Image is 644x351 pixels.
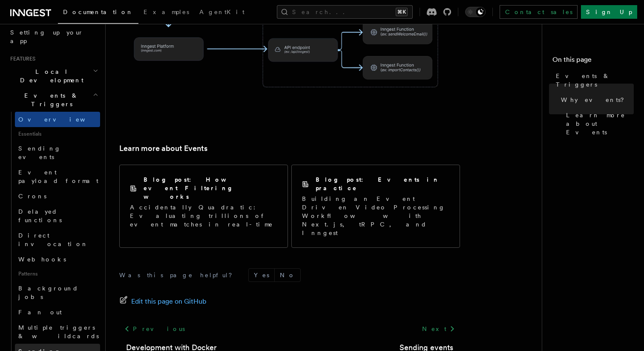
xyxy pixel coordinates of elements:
[119,142,207,154] a: Learn more about Events
[15,320,100,344] a: Multiple triggers & wildcards
[15,252,100,267] a: Webhooks
[18,324,99,339] span: Multiple triggers & wildcards
[465,7,486,17] button: Toggle dark mode
[277,5,413,19] button: Search...⌘K
[194,3,250,23] a: AgentKit
[131,296,207,307] span: Edit this page on GitHub
[119,321,190,336] a: Previous
[15,189,100,204] a: Crons
[18,116,106,123] span: Overview
[558,92,634,107] a: Why events?
[7,64,100,88] button: Local Development
[15,305,100,320] a: Fan out
[552,55,634,68] h4: On this page
[7,91,93,108] span: Events & Triggers
[15,228,100,252] a: Direct invocation
[7,88,100,112] button: Events & Triggers
[138,3,194,23] a: Examples
[130,203,277,229] p: Accidentally Quadratic: Evaluating trillions of event matches in real-time
[119,271,238,279] p: Was this page helpful?
[18,256,66,263] span: Webhooks
[18,309,62,316] span: Fan out
[15,127,100,141] span: Essentials
[581,5,637,19] a: Sign Up
[561,96,630,104] span: Why events?
[291,165,460,248] a: Blog post: Events in practiceBuilding an Event Driven Video Processing Workflow with Next.js, tRP...
[566,111,634,136] span: Learn more about Events
[18,232,88,247] span: Direct invocation
[199,9,244,15] span: AgentKit
[556,72,634,89] span: Events & Triggers
[63,9,133,15] span: Documentation
[18,169,98,184] span: Event payload format
[15,204,100,228] a: Delayed functions
[275,269,300,281] button: No
[10,29,83,44] span: Setting up your app
[144,9,189,15] span: Examples
[18,145,61,160] span: Sending events
[15,281,100,305] a: Background jobs
[7,67,93,84] span: Local Development
[15,141,100,165] a: Sending events
[18,285,78,300] span: Background jobs
[249,269,274,281] button: Yes
[396,8,408,16] kbd: ⌘K
[15,165,100,189] a: Event payload format
[119,296,207,307] a: Edit this page on GitHub
[18,193,46,200] span: Crons
[7,25,100,49] a: Setting up your app
[58,3,138,24] a: Documentation
[15,267,100,281] span: Patterns
[7,55,35,62] span: Features
[417,321,460,336] a: Next
[119,165,288,248] a: Blog post: How event Filtering worksAccidentally Quadratic: Evaluating trillions of event matches...
[18,208,62,223] span: Delayed functions
[563,107,634,140] a: Learn more about Events
[144,175,277,201] h2: Blog post: How event Filtering works
[500,5,578,19] a: Contact sales
[552,68,634,92] a: Events & Triggers
[15,112,100,127] a: Overview
[316,175,449,192] h2: Blog post: Events in practice
[302,194,449,237] p: Building an Event Driven Video Processing Workflow with Next.js, tRPC, and Inngest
